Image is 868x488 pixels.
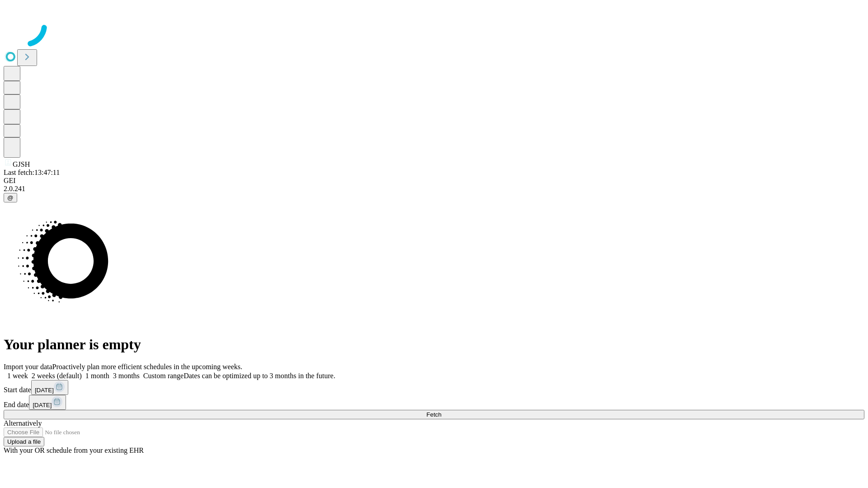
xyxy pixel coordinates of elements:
[33,402,52,408] span: [DATE]
[4,363,52,371] span: Import your data
[113,372,140,380] span: 3 months
[4,336,864,353] h1: Your planner is empty
[143,372,184,380] span: Custom range
[4,410,864,419] button: Fetch
[4,193,17,202] button: @
[184,372,335,380] span: Dates can be optimized up to 3 months in the future.
[29,395,66,410] button: [DATE]
[4,446,144,454] span: With your OR schedule from your existing EHR
[4,437,44,446] button: Upload a file
[4,419,42,427] span: Alternatively
[4,169,60,176] span: Last fetch: 13:47:11
[85,372,109,380] span: 1 month
[31,380,68,395] button: [DATE]
[4,380,864,395] div: Start date
[32,372,82,380] span: 2 weeks (default)
[4,177,864,185] div: GEI
[7,194,14,201] span: @
[4,185,864,193] div: 2.0.241
[35,387,54,394] span: [DATE]
[4,395,864,410] div: End date
[7,372,28,380] span: 1 week
[426,411,441,418] span: Fetch
[52,363,242,371] span: Proactively plan more efficient schedules in the upcoming weeks.
[13,160,30,168] span: GJSH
